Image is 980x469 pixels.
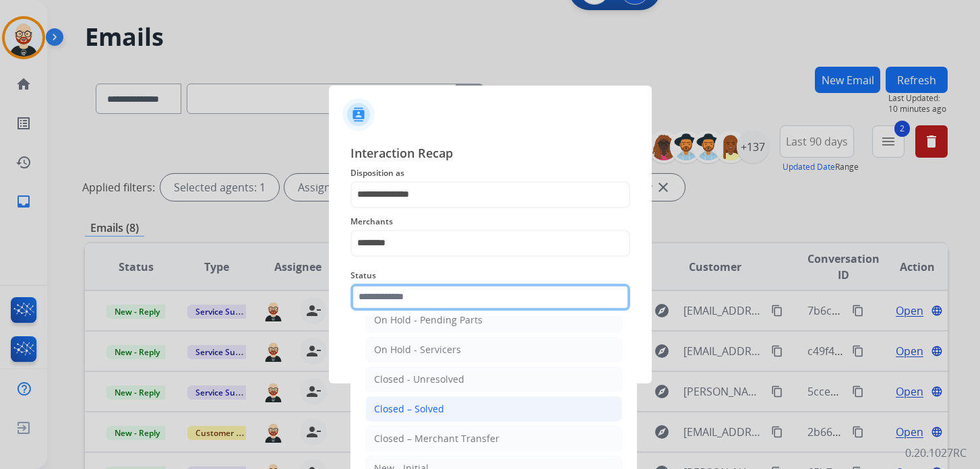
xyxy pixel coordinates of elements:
p: 0.20.1027RC [905,445,967,461]
span: Disposition as [350,165,630,181]
div: Closed – Solved [374,402,444,416]
div: Closed - Unresolved [374,373,464,386]
img: contactIcon [342,98,375,131]
div: On Hold - Servicers [374,343,461,356]
span: Interaction Recap [350,144,630,165]
div: On Hold - Pending Parts [374,313,483,327]
span: Status [350,268,630,284]
div: Closed – Merchant Transfer [374,432,499,445]
span: Merchants [350,214,630,230]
